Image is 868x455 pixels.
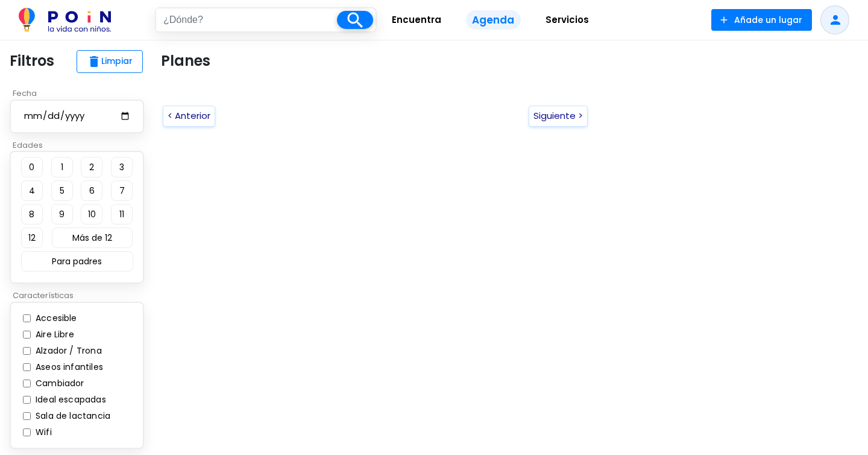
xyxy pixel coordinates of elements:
[33,361,103,374] label: Aseos infantiles
[21,157,43,177] button: 0
[156,8,337,31] input: ¿Dónde?
[711,9,812,31] button: Añade un lugar
[33,426,52,439] label: Wifi
[529,106,588,127] button: Siguiente >
[33,312,77,325] label: Accesible
[161,50,210,72] p: Planes
[51,157,73,177] button: 1
[33,393,106,406] label: Ideal escapadas
[10,87,151,100] p: Fecha
[81,157,102,177] button: 2
[33,345,102,357] label: Alzador / Trona
[10,290,151,302] p: Características
[111,180,133,201] button: 7
[466,10,520,30] span: Agenda
[111,204,133,224] button: 11
[377,5,456,35] a: Encuentra
[10,139,151,151] p: Edades
[87,54,101,69] span: delete
[10,50,54,72] p: Filtros
[111,157,133,177] button: 3
[386,10,447,30] span: Encuentra
[530,5,604,35] a: Servicios
[456,5,530,35] a: Agenda
[77,50,143,73] button: deleteLimpiar
[21,204,43,224] button: 8
[33,328,74,341] label: Aire Libre
[540,10,594,30] span: Servicios
[33,410,110,422] label: Sala de lactancia
[21,180,43,201] button: 4
[81,180,102,201] button: 6
[33,377,84,390] label: Cambiador
[52,227,133,248] button: Más de 12
[19,8,111,32] img: POiN
[51,180,73,201] button: 5
[51,204,73,224] button: 9
[345,10,366,31] i: search
[21,227,43,248] button: 12
[21,251,133,272] button: Para padres
[163,106,215,127] button: < Anterior
[81,204,102,224] button: 10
